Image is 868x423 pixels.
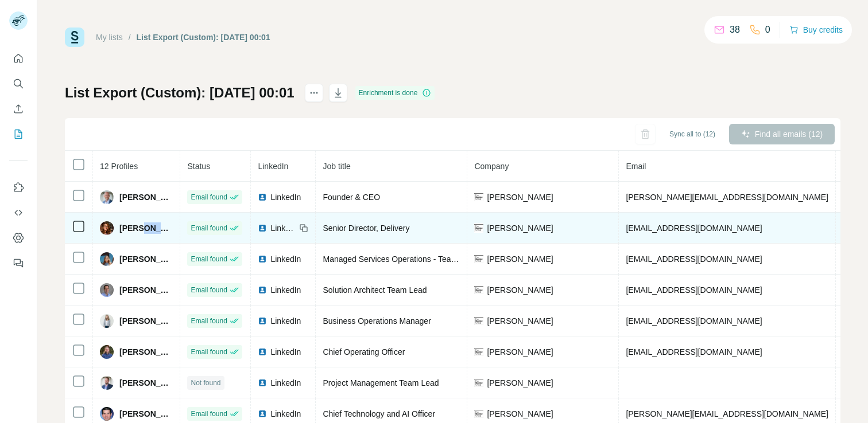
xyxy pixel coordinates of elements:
span: Project Management Team Lead [323,378,439,387]
span: [PERSON_NAME] [487,191,553,203]
button: Use Surfe on LinkedIn [9,177,28,198]
div: List Export (Custom): [DATE] 00:01 [137,32,270,43]
button: Dashboard [9,228,28,248]
span: [PERSON_NAME][EMAIL_ADDRESS][DOMAIN_NAME] [626,193,828,202]
button: Search [9,73,28,94]
span: [EMAIL_ADDRESS][DOMAIN_NAME] [626,224,762,233]
span: Email found [191,223,227,233]
span: Company [474,162,509,171]
button: My lists [9,124,28,144]
img: LinkedIn logo [258,409,267,418]
img: Avatar [100,252,114,266]
img: company-logo [474,224,483,233]
span: 12 Profiles [100,162,138,171]
span: Email found [191,285,227,295]
span: Email found [191,254,227,264]
span: [PERSON_NAME] [487,284,553,296]
span: LinkedIn [270,253,301,265]
span: [PERSON_NAME] [119,315,173,327]
img: company-logo [474,316,483,326]
span: Managed Services Operations - Team Lead [323,254,478,264]
img: Avatar [100,314,114,328]
span: Founder & CEO [323,193,380,202]
img: LinkedIn logo [258,193,267,202]
img: LinkedIn logo [258,347,267,357]
span: Solution Architect Team Lead [323,285,427,295]
img: company-logo [474,285,483,295]
span: [PERSON_NAME] [119,408,173,420]
span: Status [187,162,210,171]
span: LinkedIn [270,284,301,296]
span: Email found [191,409,227,419]
img: company-logo [474,193,483,202]
span: [PERSON_NAME] [487,377,553,389]
span: [PERSON_NAME][EMAIL_ADDRESS][DOMAIN_NAME] [626,409,828,418]
span: [EMAIL_ADDRESS][DOMAIN_NAME] [626,347,762,357]
img: LinkedIn logo [258,285,267,295]
span: LinkedIn [270,377,301,389]
span: Senior Director, Delivery [323,224,409,233]
button: Quick start [9,48,28,69]
img: Avatar [100,407,114,421]
span: [PERSON_NAME] [487,315,553,327]
span: Sync all to (12) [669,129,715,139]
img: Avatar [100,221,114,235]
p: 38 [730,23,740,37]
span: [PERSON_NAME] [119,284,173,296]
button: Use Surfe API [9,202,28,223]
img: LinkedIn logo [258,254,267,264]
li: / [129,32,131,43]
img: Avatar [100,283,114,297]
button: Buy credits [789,22,843,38]
span: Not found [191,378,220,388]
span: [EMAIL_ADDRESS][DOMAIN_NAME] [626,254,762,264]
img: LinkedIn logo [258,316,267,326]
p: 0 [765,23,770,37]
span: Email found [191,192,227,202]
button: actions [305,84,323,102]
button: Sync all to (12) [661,126,723,143]
span: [PERSON_NAME] [119,377,173,389]
span: [PERSON_NAME] [119,253,173,265]
span: Job title [323,162,350,171]
img: Avatar [100,345,114,359]
span: Chief Technology and AI Officer [323,409,435,418]
span: [PERSON_NAME] [119,222,173,234]
img: LinkedIn logo [258,224,267,233]
span: LinkedIn [270,315,301,327]
span: [EMAIL_ADDRESS][DOMAIN_NAME] [626,316,762,326]
h1: List Export (Custom): [DATE] 00:01 [65,84,294,102]
span: Chief Operating Officer [323,347,405,357]
div: Enrichment is done [355,86,435,100]
span: LinkedIn [270,346,301,358]
span: [PERSON_NAME] [487,408,553,420]
span: [PERSON_NAME] [119,346,173,358]
span: Email [626,162,646,171]
button: Feedback [9,253,28,273]
span: Business Operations Manager [323,316,431,326]
img: company-logo [474,378,483,387]
img: company-logo [474,254,483,264]
img: Avatar [100,376,114,390]
img: LinkedIn logo [258,378,267,387]
span: Email found [191,316,227,326]
span: [PERSON_NAME] [119,191,173,203]
span: LinkedIn [258,162,288,171]
span: LinkedIn [270,222,296,234]
img: company-logo [474,409,483,418]
span: LinkedIn [270,191,301,203]
span: [PERSON_NAME] [487,222,553,234]
span: [EMAIL_ADDRESS][DOMAIN_NAME] [626,285,762,295]
span: Email found [191,347,227,357]
a: My lists [96,33,123,42]
img: Surfe Logo [65,28,84,47]
img: company-logo [474,347,483,357]
span: [PERSON_NAME] [487,253,553,265]
span: [PERSON_NAME] [487,346,553,358]
button: Enrich CSV [9,99,28,119]
img: Avatar [100,190,114,204]
span: LinkedIn [270,408,301,420]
